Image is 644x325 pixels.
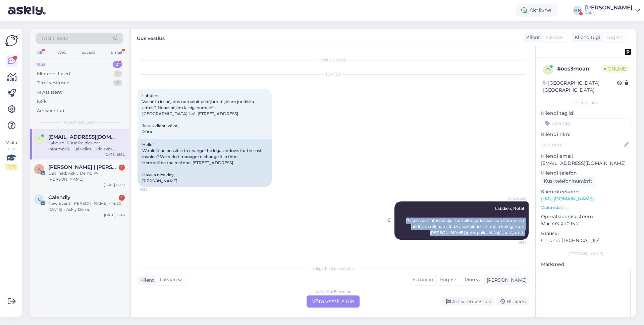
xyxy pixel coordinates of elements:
span: i [39,136,40,141]
span: C [38,197,41,202]
input: Lisa tag [541,118,631,128]
span: Labdien, Rūta! Paldies par informāciju. Lai veiktu juridiskās adreses maiņu pēdējam rēķinam, lūdz... [406,206,525,235]
label: Uus vestlus [137,33,165,42]
div: [DATE] 13:46 [104,213,125,218]
div: English [436,275,461,285]
div: AI Assistent [37,89,62,96]
span: Otsi kliente [42,35,68,42]
div: Vaata siia [5,140,17,170]
p: Klienditeekond [541,188,631,195]
p: Vaata edasi ... [541,204,631,211]
div: [DATE] 14:50 [104,182,125,187]
div: Klient [138,277,154,284]
div: Declined: Askly Demo <> [PERSON_NAME] [48,170,125,182]
p: Kliendi telefon [541,170,631,177]
div: Latvian to Estonian [315,289,352,295]
div: [DATE] 16:32 [104,152,125,157]
span: AI Assistent [501,196,527,201]
div: Askly [585,10,633,16]
span: 16:32 [140,187,165,192]
div: Minu vestlused [37,71,70,77]
div: Võta vestlus üle [307,295,360,308]
div: All [36,48,43,57]
p: Märkmed [541,261,631,268]
span: Uued vestlused [64,119,95,125]
div: Blokeeri [496,297,529,306]
p: Kliendi nimi [541,131,631,138]
div: 2 / 3 [5,164,17,170]
span: English [606,34,624,41]
div: Labdien, Rūta! Paldies par informāciju. Lai veiktu juridiskās adreses maiņu pēdējam rēķinam, lūdz... [48,140,125,152]
div: Kliendi info [541,100,631,106]
div: Arhiveeri vestlus [442,297,494,306]
p: Brauser [541,230,631,237]
div: Estonian [409,275,436,285]
a: [PERSON_NAME]Askly [585,5,640,16]
span: 16:32 [501,240,527,245]
div: Uus [37,61,46,68]
div: [GEOGRAPHIC_DATA], [GEOGRAPHIC_DATA] [543,80,617,94]
span: Latvian [546,34,563,41]
span: A [38,167,41,172]
div: 3 [113,61,122,68]
div: 2 [113,80,122,86]
div: Hello! Would it be possible to change the legal address for the last invoice? We didn't manage to... [138,139,272,187]
div: [DATE] [138,71,529,77]
div: New Event: [PERSON_NAME] - 14:30 [DATE] - Askly Demo [48,200,125,213]
div: 1 [114,71,122,77]
span: Labdien! Vai būtu iespējams nomainīt pēdējam rēķinam juridisko adresi? Nepaspējām laicīgi nomainī... [142,93,255,134]
img: pd [625,49,631,55]
div: Kõik [37,98,47,105]
p: Chrome [TECHNICAL_ID] [541,237,631,244]
div: Arhiveeritud [37,107,64,114]
img: Askly Logo [5,34,18,47]
input: Lisa nimi [541,141,623,148]
div: # oos3moan [557,65,601,73]
div: Tiimi vestlused [37,80,70,86]
div: [PERSON_NAME] [585,5,633,10]
p: Operatsioonisüsteem [541,213,631,220]
span: Agata Rosenberg | ROHE AUTO [48,164,118,170]
span: o [546,67,550,72]
div: Web [56,48,68,57]
div: Socials [80,48,97,57]
span: Calendly [48,194,70,200]
div: Aktiivne [516,4,557,16]
p: Mac OS X 10.15.7 [541,220,631,227]
div: [PERSON_NAME] [484,277,527,284]
p: Kliendi tag'id [541,110,631,117]
div: Email [109,48,123,57]
p: [EMAIL_ADDRESS][DOMAIN_NAME] [541,160,631,167]
p: Kliendi email [541,153,631,160]
span: Online [601,65,629,73]
span: iveikals@gmail.com [48,134,118,140]
div: Küsi telefoninumbrit [541,177,595,186]
div: Klienditugi [572,34,600,41]
div: 1 [119,165,125,171]
div: HN [573,6,582,15]
span: Latvian [160,276,177,284]
a: [URL][DOMAIN_NAME] [541,196,594,202]
div: Klient [524,34,540,41]
span: Muu [465,277,475,283]
div: [PERSON_NAME] [541,251,631,257]
div: Valige keel ja vastake [138,266,529,272]
div: 1 [119,195,125,201]
div: Vestlus algas [138,57,529,63]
